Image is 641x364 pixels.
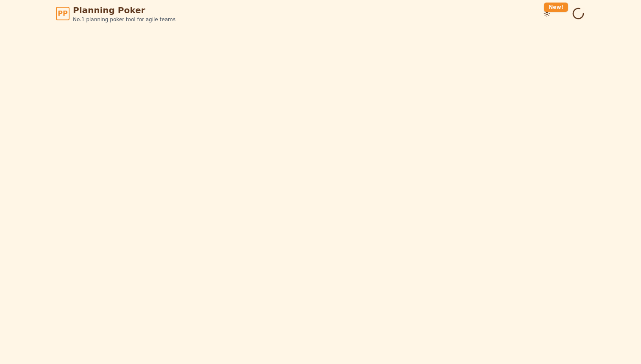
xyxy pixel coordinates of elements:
a: PPPlanning PokerNo.1 planning poker tool for agile teams [56,4,176,23]
span: PP [58,8,67,19]
button: New! [539,6,555,21]
div: New! [544,3,568,12]
span: No.1 planning poker tool for agile teams [73,16,176,23]
span: Planning Poker [73,4,176,16]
